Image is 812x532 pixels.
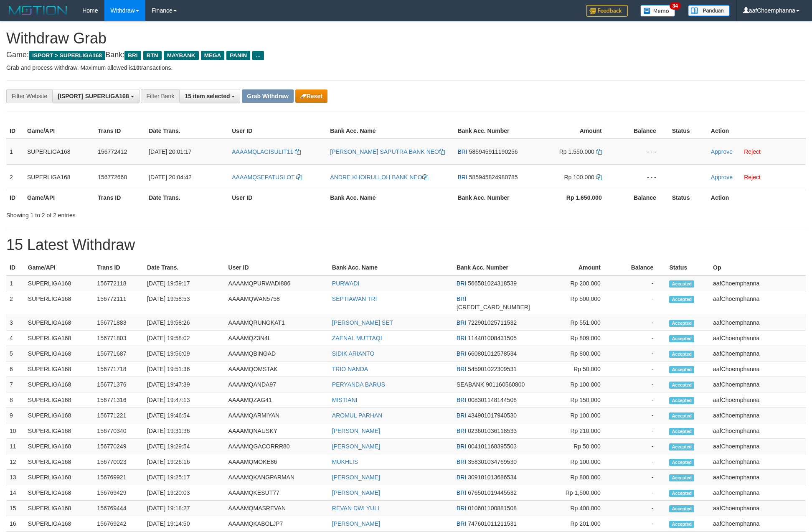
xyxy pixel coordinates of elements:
a: Approve [711,148,733,155]
td: aafChoemphanna [710,361,806,377]
td: 1 [6,275,25,291]
td: aafChoemphanna [710,408,806,423]
td: aafChoemphanna [710,501,806,516]
a: Approve [711,174,733,181]
td: 156770023 [94,454,144,470]
span: Copy 309101013686534 to clipboard [468,474,517,481]
td: - [613,516,666,532]
td: 10 [6,423,25,439]
td: SUPERLIGA168 [24,164,94,190]
td: [DATE] 19:26:16 [144,454,225,470]
span: BRI [458,174,467,181]
span: AAAAMQSEPATUSLOT [232,174,294,181]
span: BRI [124,51,141,60]
span: Accepted [669,397,694,404]
span: 156772660 [98,174,127,181]
td: SUPERLIGA168 [25,408,94,423]
td: [DATE] 19:51:36 [144,361,225,377]
td: SUPERLIGA168 [25,275,94,291]
td: aafChoemphanna [710,470,806,485]
th: Balance [614,190,669,205]
h4: Game: Bank: [6,51,806,59]
td: aafChoemphanna [710,454,806,470]
a: [PERSON_NAME] SET [332,319,393,326]
td: AAAAMQANDA97 [225,377,329,392]
td: Rp 551,000 [533,315,613,331]
span: Accepted [669,351,694,358]
a: ZAENAL MUTTAQI [332,335,382,341]
a: ANDRE KHOIRULLOH BANK NEO [330,174,428,181]
a: AAAAMQLAGISULIT11 [232,148,301,155]
span: Accepted [669,443,694,451]
span: BRI [457,319,466,326]
td: 156772118 [94,275,144,291]
span: BRI [457,505,466,512]
a: [PERSON_NAME] [332,474,380,481]
a: Copy 100000 to clipboard [596,174,602,181]
td: 156769242 [94,516,144,532]
th: Action [708,123,806,139]
a: AAAAMQSEPATUSLOT [232,174,302,181]
td: Rp 201,000 [533,516,613,532]
th: Trans ID [94,190,145,205]
span: 34 [670,2,681,10]
td: - [613,315,666,331]
span: MEGA [201,51,225,60]
th: Op [710,260,806,275]
a: PERYANDA BARUS [332,381,385,388]
td: [DATE] 19:31:36 [144,423,225,439]
span: BRI [457,520,466,527]
td: AAAAMQBINGAD [225,346,329,361]
td: [DATE] 19:47:13 [144,392,225,408]
span: Copy 585945911190256 to clipboard [469,148,518,155]
td: aafChoemphanna [710,331,806,346]
h1: Withdraw Grab [6,30,806,47]
td: AAAAMQZ3N4L [225,331,329,346]
td: aafChoemphanna [710,275,806,291]
td: Rp 100,000 [533,377,613,392]
span: Rp 100.000 [564,174,594,181]
td: AAAAMQKESUT77 [225,485,329,501]
span: BRI [457,366,466,372]
td: - [613,439,666,454]
a: PURWADI [332,280,359,287]
td: SUPERLIGA168 [24,139,94,165]
span: 156772412 [98,148,127,155]
span: Copy 434901017940530 to clipboard [468,412,517,419]
span: Copy 676501019445532 to clipboard [468,489,517,496]
td: [DATE] 19:46:54 [144,408,225,423]
td: Rp 100,000 [533,454,613,470]
th: Trans ID [94,123,145,139]
span: Accepted [669,382,694,389]
span: BRI [457,474,466,481]
span: Copy 545901022309531 to clipboard [468,366,517,372]
td: 8 [6,392,25,408]
td: 16 [6,516,25,532]
strong: 10 [133,64,140,71]
td: - [613,454,666,470]
span: Copy 114401008431505 to clipboard [468,335,517,341]
span: PANIN [226,51,250,60]
span: Copy 901160560800 to clipboard [486,381,525,388]
td: SUPERLIGA168 [25,501,94,516]
td: Rp 800,000 [533,470,613,485]
td: SUPERLIGA168 [25,516,94,532]
span: BRI [457,412,466,419]
button: Reset [295,89,327,103]
span: Copy 660801012578534 to clipboard [468,350,517,357]
td: SUPERLIGA168 [25,361,94,377]
td: SUPERLIGA168 [25,392,94,408]
td: 156771803 [94,331,144,346]
span: 15 item selected [185,93,230,99]
th: Bank Acc. Name [327,123,454,139]
td: [DATE] 19:58:02 [144,331,225,346]
a: TRIO NANDA [332,366,368,372]
th: User ID [225,260,329,275]
th: Bank Acc. Name [327,190,454,205]
span: [DATE] 20:01:17 [149,148,191,155]
a: Reject [744,174,761,181]
td: 156771883 [94,315,144,331]
span: ... [252,51,264,60]
th: Date Trans. [145,123,228,139]
td: 156772111 [94,291,144,315]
